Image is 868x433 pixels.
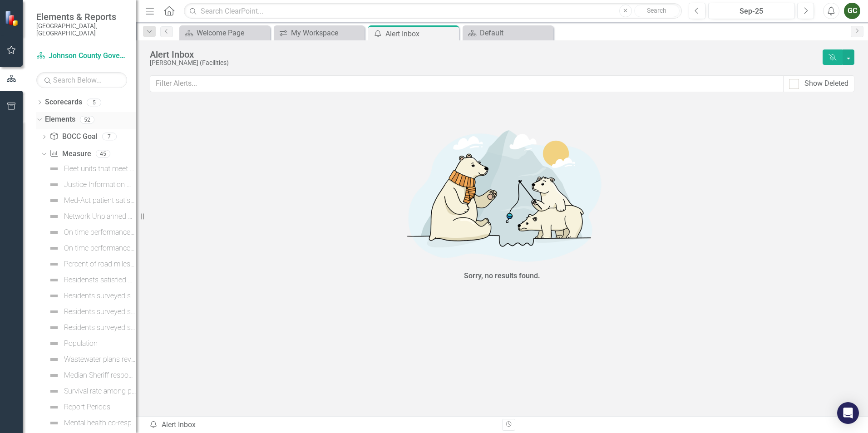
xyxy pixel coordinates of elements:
div: 52 [80,116,94,123]
a: Median Sheriff response time (minutes) to high priority emergency calls (unincorporated area) [46,368,136,383]
div: Welcome Page [197,27,268,39]
input: Filter Alerts... [150,75,784,92]
small: [GEOGRAPHIC_DATA], [GEOGRAPHIC_DATA] [36,22,127,37]
a: Johnson County Government [36,51,127,61]
div: Network Unplanned Downtime [64,212,136,221]
div: Alert Inbox [385,28,457,39]
div: Sep-25 [711,6,792,17]
img: Not Defined [49,195,59,206]
img: Not Defined [49,275,59,285]
a: Justice Information Management Systems (JIMS) data sent to state agencies with no return errors [46,177,136,192]
div: Residents surveyed satisfied or very satisfied with value received for county taxes. [64,324,136,332]
img: Not Defined [49,179,59,190]
img: Not Defined [49,243,59,254]
a: Survival rate among patients in the community suffering [MEDICAL_DATA], witnessed by bystander, a... [46,384,136,399]
a: Residents surveyed satisfied or very satisfied with effectiveness of County communication with th... [46,289,136,303]
div: 45 [96,150,110,158]
img: ClearPoint Strategy [5,10,20,26]
div: Sorry, no results found. [464,271,540,281]
a: Residents surveyed satisfied or very satisfied with value received for county taxes. [46,320,136,335]
img: Not Defined [49,354,59,365]
a: Med-Act patient satisfaction surveys rated higher possible score [46,193,136,208]
a: Percent of road miles rated in poor condition and in need of patching or repair [46,257,136,271]
div: Percent of road miles rated in poor condition and in need of patching or repair [64,260,136,268]
div: Show Deleted [804,79,848,89]
a: Report Periods [46,400,110,414]
div: On time performance of fixed route transportation [64,228,136,236]
div: Mental health co-responders - # of persons diverted to a lower level of care [64,419,136,427]
div: Default [480,27,551,39]
img: Not Defined [49,418,59,428]
input: Search Below... [36,72,127,88]
a: Scorecards [45,97,82,108]
input: Search ClearPoint... [184,3,682,19]
button: Search [634,5,680,17]
img: No results found [366,120,638,269]
a: On time performance of paratransit services [46,241,136,256]
a: Elements [45,114,75,125]
div: Open Intercom Messenger [837,402,859,424]
div: Med-Act patient satisfaction surveys rated higher possible score [64,197,136,205]
img: Not Defined [49,163,59,174]
img: Not Defined [49,211,59,222]
a: Mental health co-responders - # of persons diverted to a lower level of care [46,416,136,430]
img: Not Defined [49,338,59,349]
button: GC [844,3,860,19]
a: Wastewater plans reviewed within allotted time [46,352,136,367]
a: Network Unplanned Downtime [46,209,136,224]
div: Wastewater plans reviewed within allotted time [64,355,136,364]
a: Population [46,336,98,351]
img: Not Defined [49,290,59,301]
span: Search [647,7,666,14]
div: Alert Inbox [149,420,495,430]
a: BOCC Goal [49,132,97,142]
img: Not Defined [49,322,59,333]
div: Population [64,340,98,348]
div: Residents surveyed satisfied or very satisfied with effectiveness of County communication with th... [64,292,136,300]
a: On time performance of fixed route transportation [46,225,136,240]
div: My Workspace [291,27,362,39]
a: Default [465,27,551,39]
a: Measure [49,149,91,159]
div: Residents surveyed satisfied or very satisfied with overall quality of services provided. [64,308,136,316]
div: 7 [102,133,117,141]
a: My Workspace [276,27,362,39]
img: Not Defined [49,386,59,397]
div: Residensts satisfied or very satisfied that the County does a good job of keeping residents infor... [64,276,136,284]
img: Not Defined [49,306,59,317]
img: Not Defined [49,370,59,381]
span: Elements & Reports [36,11,127,22]
div: Survival rate among patients in the community suffering [MEDICAL_DATA], witnessed by bystander, a... [64,387,136,395]
img: Not Defined [49,227,59,238]
div: Report Periods [64,403,110,411]
button: Sep-25 [708,3,795,19]
div: Median Sheriff response time (minutes) to high priority emergency calls (unincorporated area) [64,371,136,379]
a: Welcome Page [182,27,268,39]
div: 5 [87,98,101,106]
a: Fleet units that meet the preventative maintenance compliance rate. [46,162,136,176]
div: Fleet units that meet the preventative maintenance compliance rate. [64,165,136,173]
img: Not Defined [49,402,59,413]
div: On time performance of paratransit services [64,244,136,252]
div: Alert Inbox [150,49,818,59]
a: Residensts satisfied or very satisfied that the County does a good job of keeping residents infor... [46,273,136,287]
div: [PERSON_NAME] (Facilities) [150,59,818,66]
div: Justice Information Management Systems (JIMS) data sent to state agencies with no return errors [64,181,136,189]
a: Residents surveyed satisfied or very satisfied with overall quality of services provided. [46,305,136,319]
img: Not Defined [49,259,59,270]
